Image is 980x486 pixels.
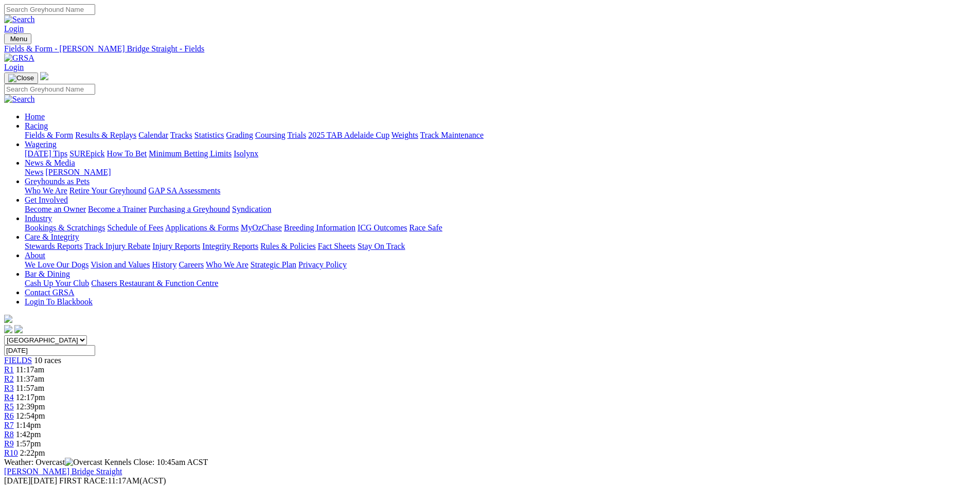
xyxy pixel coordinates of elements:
[16,430,41,439] span: 1:42pm
[358,242,405,250] a: Stay On Track
[4,402,14,411] a: R5
[14,325,23,333] img: twitter.svg
[4,476,57,485] span: [DATE]
[25,288,74,297] a: Contact GRSA
[4,33,31,44] button: Toggle navigation
[34,356,61,365] span: 10 races
[25,158,75,167] a: News & Media
[318,242,355,250] a: Fact Sheets
[25,223,976,232] div: Industry
[4,356,32,365] a: FIELDS
[91,260,150,269] a: Vision and Values
[308,131,389,139] a: 2025 TAB Adelaide Cup
[16,402,45,411] span: 12:39pm
[91,279,218,287] a: Chasers Restaurant & Function Centre
[25,242,976,251] div: Care & Integrity
[16,374,44,383] span: 11:37am
[25,232,79,241] a: Care & Integrity
[25,195,68,204] a: Get Involved
[4,430,14,439] a: R8
[165,223,239,232] a: Applications & Forms
[25,177,90,186] a: Greyhounds as Pets
[358,223,407,232] a: ICG Outcomes
[152,260,176,269] a: History
[260,242,316,250] a: Rules & Policies
[152,242,200,250] a: Injury Reports
[25,260,976,269] div: About
[16,393,45,402] span: 12:17pm
[107,149,147,158] a: How To Bet
[409,223,442,232] a: Race Safe
[170,131,192,139] a: Tracks
[25,214,52,223] a: Industry
[59,476,108,485] span: FIRST RACE:
[25,205,86,213] a: Become an Owner
[287,131,306,139] a: Trials
[4,476,31,485] span: [DATE]
[4,421,14,429] a: R7
[16,439,41,448] span: 1:57pm
[16,421,41,429] span: 1:14pm
[59,476,166,485] span: 11:17AM(ACST)
[69,149,104,158] a: SUREpick
[4,365,14,374] a: R1
[234,149,258,158] a: Isolynx
[16,411,45,420] span: 12:54pm
[45,168,111,176] a: [PERSON_NAME]
[4,393,14,402] a: R4
[25,279,89,287] a: Cash Up Your Club
[4,374,14,383] a: R2
[84,242,150,250] a: Track Injury Rebate
[25,186,67,195] a: Who We Are
[4,84,95,95] input: Search
[25,131,73,139] a: Fields & Form
[420,131,484,139] a: Track Maintenance
[25,140,57,149] a: Wagering
[25,223,105,232] a: Bookings & Scratchings
[4,15,35,24] img: Search
[25,149,976,158] div: Wagering
[65,458,102,467] img: Overcast
[194,131,224,139] a: Statistics
[16,365,44,374] span: 11:17am
[4,44,976,53] div: Fields & Form - [PERSON_NAME] Bridge Straight - Fields
[88,205,147,213] a: Become a Trainer
[4,73,38,84] button: Toggle navigation
[4,384,14,392] a: R3
[25,205,976,214] div: Get Involved
[25,112,45,121] a: Home
[4,53,34,63] img: GRSA
[4,63,24,71] a: Login
[107,223,163,232] a: Schedule of Fees
[4,315,12,323] img: logo-grsa-white.png
[4,4,95,15] input: Search
[4,24,24,33] a: Login
[4,448,18,457] a: R10
[25,186,976,195] div: Greyhounds as Pets
[149,205,230,213] a: Purchasing a Greyhound
[138,131,168,139] a: Calendar
[149,149,231,158] a: Minimum Betting Limits
[206,260,248,269] a: Who We Are
[10,35,27,43] span: Menu
[25,149,67,158] a: [DATE] Tips
[25,168,976,177] div: News & Media
[391,131,418,139] a: Weights
[25,121,48,130] a: Racing
[4,439,14,448] a: R9
[284,223,355,232] a: Breeding Information
[4,458,104,466] span: Weather: Overcast
[75,131,136,139] a: Results & Replays
[25,260,88,269] a: We Love Our Dogs
[4,95,35,104] img: Search
[255,131,286,139] a: Coursing
[4,411,14,420] a: R6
